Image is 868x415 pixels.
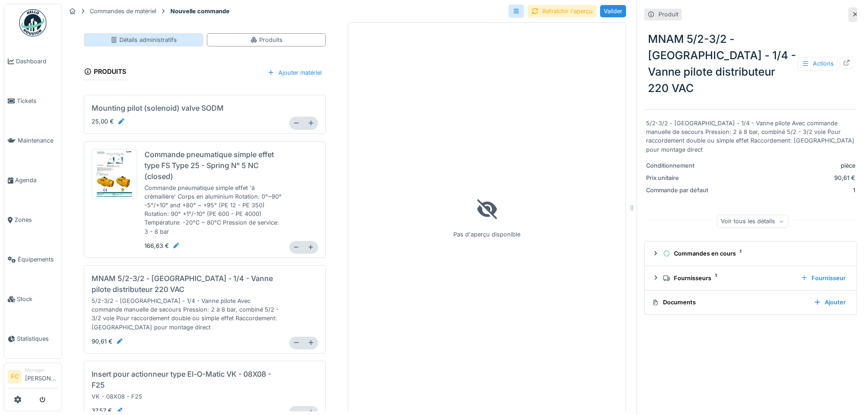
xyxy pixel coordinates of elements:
div: Fournisseur [797,272,849,284]
div: Actions [798,57,838,70]
span: Dashboard [16,57,58,66]
div: 37,57 € [92,406,123,415]
li: FC [8,370,21,384]
div: 166,63 € [144,241,180,250]
div: 1 [718,186,855,195]
div: Mounting pilot (solenoid) valve SODM [92,102,224,113]
div: Documents [652,298,806,307]
a: Tickets [4,81,62,121]
div: Ajouter [810,296,849,308]
div: Prix unitaire [646,174,714,182]
a: Stock [4,279,62,319]
span: Maintenance [18,136,58,145]
a: Maintenance [4,121,62,160]
div: Commande pneumatique simple effet type FS Type 25 - Spring N° 5 NC (closed) [144,149,282,182]
summary: DocumentsAjouter [648,294,853,311]
div: Commande pneumatique simple effet 'à crémaillère' Corps en aluminium Rotation: 0°~90° -5°/+10° an... [144,182,282,238]
div: Pas d'aperçu disponible [348,22,626,413]
div: Commandes de matériel [90,7,156,15]
div: 90,61 € [92,337,123,346]
li: [PERSON_NAME] [25,367,58,386]
span: Zones [15,215,58,224]
span: Équipements [18,255,58,264]
div: Produit [658,10,678,19]
a: Équipements [4,240,62,279]
div: MNAM 5/2-3/2 - [GEOGRAPHIC_DATA] - 1/4 - Vanne pilote distributeur 220 VAC [92,273,282,295]
div: VK - 08X08 - F25 [92,390,282,403]
span: Tickets [17,97,58,105]
span: Statistiques [17,334,58,343]
div: Commandes en cours [663,249,846,258]
a: Statistiques [4,319,62,359]
div: Fournisseurs [663,274,793,282]
div: Manager [25,367,58,374]
div: 5/2-3/2 - [GEOGRAPHIC_DATA] - 1/4 - Vanne pilote Avec commande manuelle de secours Pression: 2 à ... [646,119,855,154]
div: 25,00 € [92,117,125,126]
strong: Nouvelle commande [167,7,233,15]
div: Rafraîchir l'aperçu [528,5,596,17]
div: 5/2-3/2 - [GEOGRAPHIC_DATA] - 1/4 - Vanne pilote Avec commande manuelle de secours Pression: 2 à ... [92,295,282,333]
div: Conditionnement [646,161,714,170]
div: Détails administratifs [110,36,177,44]
div: Commande par défaut [646,186,714,195]
summary: Commandes en cours1 [648,245,853,262]
div: Ajouter matériel [263,66,326,79]
div: 90,61 € [718,174,855,182]
a: Dashboard [4,41,62,81]
div: pièce [718,161,855,170]
summary: Fournisseurs1Fournisseur [648,270,853,287]
span: Stock [17,295,58,303]
span: Agenda [15,176,58,184]
div: Produits [250,36,282,44]
img: wfcnm4hilveebdstsvi0krtu3zsq [94,151,135,197]
div: MNAM 5/2-3/2 - [GEOGRAPHIC_DATA] - 1/4 - Vanne pilote distributeur 220 VAC [644,27,857,100]
img: Badge_color-CXgf-gQk.svg [19,9,46,36]
a: FC Manager[PERSON_NAME] [8,367,58,389]
div: Voir tous les détails [717,215,788,228]
div: Produits [84,65,126,80]
div: Valider [600,5,626,17]
a: Zones [4,200,62,240]
div: Insert pour actionneur type El-O-Matic VK - 08X08 - F25 [92,369,282,390]
a: Agenda [4,160,62,200]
